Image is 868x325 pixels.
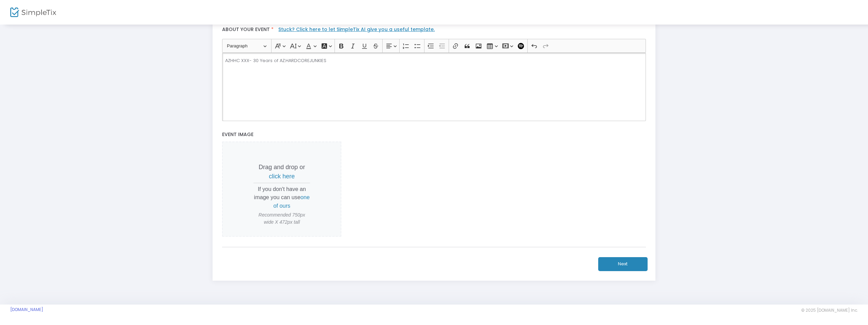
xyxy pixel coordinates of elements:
[801,308,858,313] span: © 2025 [DOMAIN_NAME] Inc.
[219,23,649,39] label: About your event
[222,39,646,53] div: Editor toolbar
[225,57,643,64] p: AZHHC XXX- 30 Years of AZ.HARDCOREJUNKIES
[269,173,295,180] span: click here
[253,163,310,181] p: Drag and drop or
[598,257,648,271] button: Next
[253,185,310,210] p: If you don't have an image you can use
[278,26,435,33] a: Stuck? Click here to let SimpleTix AI give you a useful template.
[274,194,310,208] span: one of ours
[10,307,43,312] a: [DOMAIN_NAME]
[222,53,646,121] div: Rich Text Editor, main
[222,131,253,138] span: Event Image
[227,42,262,50] span: Paragraph
[224,41,270,51] button: Paragraph
[253,211,310,226] span: Recommended 750px wide X 472px tall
